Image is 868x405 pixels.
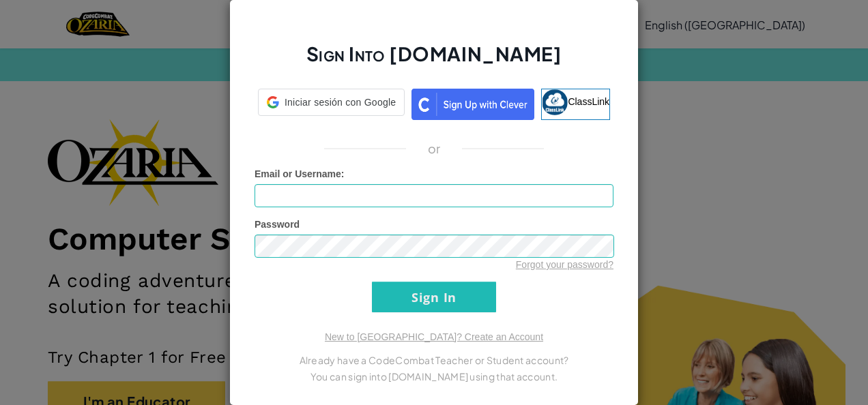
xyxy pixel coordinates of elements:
[325,331,543,342] a: New to [GEOGRAPHIC_DATA]? Create an Account
[255,41,613,80] h2: Sign Into [DOMAIN_NAME]
[411,89,534,120] img: clever_sso_button@2x.png
[255,352,613,368] p: Already have a CodeCombat Teacher or Student account?
[285,95,396,109] span: Iniciar sesión con Google
[258,89,405,116] div: Iniciar sesión con Google
[258,89,405,120] a: Iniciar sesión con Google
[255,168,341,179] span: Email or Username
[255,219,300,230] span: Password
[568,96,609,107] span: ClassLink
[516,259,613,270] a: Forgot your password?
[428,140,441,157] p: or
[255,167,345,181] label: :
[542,89,568,115] img: classlink-logo-small.png
[372,282,496,312] input: Sign In
[255,368,613,385] p: You can sign into [DOMAIN_NAME] using that account.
